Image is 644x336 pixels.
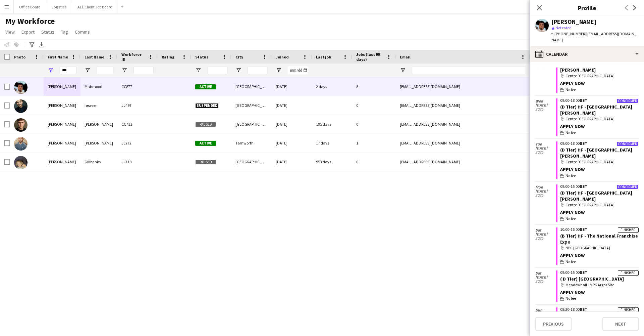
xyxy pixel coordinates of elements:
[580,141,587,146] span: BST
[133,66,154,74] input: Workforce ID Filter Input
[566,295,576,301] span: No fee
[44,153,80,171] div: [PERSON_NAME]
[566,259,576,265] span: No fee
[396,96,530,115] div: [EMAIL_ADDRESS][DOMAIN_NAME]
[72,28,93,36] a: Comms
[535,228,556,232] span: Sat
[560,104,632,116] a: (D Tier) HF - [GEOGRAPHIC_DATA][PERSON_NAME]
[46,0,72,13] button: Logistics
[235,67,241,73] button: Open Filter Menu
[560,270,639,275] div: 09:00-15:00
[121,67,127,73] button: Open Filter Menu
[14,118,28,132] img: Jake Evans
[580,227,587,232] span: BST
[602,317,639,331] button: Next
[616,141,639,146] div: Confirmed
[272,96,312,115] div: [DATE]
[5,29,15,35] span: View
[566,173,576,179] span: No fee
[80,153,117,171] div: Gillbanks
[530,46,644,62] div: Calendar
[312,134,352,152] div: 17 days
[560,73,639,79] div: Centre [GEOGRAPHIC_DATA]
[14,99,28,113] img: Blake heaven
[400,54,411,59] span: Email
[39,28,57,36] a: Status
[535,64,556,68] span: 2025
[535,146,556,150] span: [DATE]
[276,67,282,73] button: Open Filter Menu
[195,54,208,59] span: Status
[560,245,639,251] div: NEC [GEOGRAPHIC_DATA]
[535,317,572,331] button: Previous
[248,66,268,74] input: City Filter Input
[560,147,632,159] a: (D Tier) HF - [GEOGRAPHIC_DATA][PERSON_NAME]
[80,96,117,115] div: heaven
[560,209,639,215] div: APPLY NOW
[352,96,396,115] div: 0
[14,156,28,169] img: Jake Gillbanks
[560,166,639,172] div: APPLY NOW
[560,80,639,86] div: APPLY NOW
[14,81,28,94] img: Akeel Mahmood
[272,134,312,152] div: [DATE]
[535,189,556,193] span: [DATE]
[396,153,530,171] div: [EMAIL_ADDRESS][DOMAIN_NAME]
[580,184,587,189] span: BST
[231,134,272,152] div: Tamworth
[618,270,639,276] div: Finished
[14,0,46,13] button: Office Board
[195,122,216,127] span: Paused
[618,307,639,312] div: Finished
[276,54,289,59] span: Joined
[48,67,54,73] button: Open Filter Menu
[28,41,36,49] app-action-btn: Advanced filters
[566,87,576,93] span: No fee
[560,116,639,122] div: Centre [GEOGRAPHIC_DATA]
[117,153,158,171] div: JJ718
[272,153,312,171] div: [DATE]
[560,184,639,188] div: 09:00-15:00
[560,61,632,73] a: (D Tier) HF - [GEOGRAPHIC_DATA][PERSON_NAME]
[41,29,54,35] span: Status
[560,282,639,288] div: Meadowhall - MPK Argos Site
[44,134,80,152] div: [PERSON_NAME]
[560,289,639,295] div: APPLY NOW
[117,96,158,115] div: JJ497
[551,31,636,42] span: | [EMAIL_ADDRESS][DOMAIN_NAME]
[560,307,639,311] div: 08:30-18:00
[566,130,576,136] span: No fee
[195,160,216,165] span: Paused
[400,67,406,73] button: Open Filter Menu
[80,77,117,96] div: Mahmood
[352,115,396,133] div: 0
[58,28,71,36] a: Tag
[535,150,556,154] span: 2025
[535,279,556,283] span: 2025
[560,233,638,245] a: (B Tier) HF - The National Franchise Expo
[231,96,272,115] div: [GEOGRAPHIC_DATA]
[61,29,68,35] span: Tag
[566,216,576,222] span: No fee
[535,103,556,107] span: [DATE]
[19,28,37,36] a: Export
[312,153,352,171] div: 953 days
[535,107,556,111] span: 2025
[396,115,530,133] div: [EMAIL_ADDRESS][DOMAIN_NAME]
[352,134,396,152] div: 1
[535,275,556,279] span: [DATE]
[316,54,331,59] span: Last job
[356,52,384,62] span: Jobs (last 90 days)
[560,98,639,102] div: 09:00-18:00
[117,115,158,133] div: CC711
[535,236,556,240] span: 2025
[535,271,556,275] span: Sat
[231,153,272,171] div: [GEOGRAPHIC_DATA]
[555,25,572,30] span: Not rated
[551,31,586,36] span: t. [PHONE_NUMBER]
[288,66,308,74] input: Joined Filter Input
[5,16,55,26] span: My Workforce
[272,115,312,133] div: [DATE]
[44,115,80,133] div: [PERSON_NAME]
[272,77,312,96] div: [DATE]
